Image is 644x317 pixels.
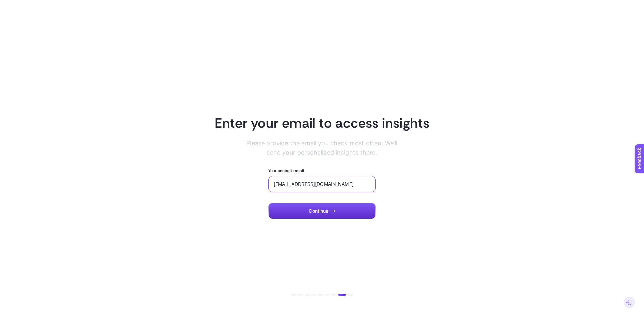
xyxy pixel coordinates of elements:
[4,2,25,7] span: Feedback
[274,181,370,187] input: name@company.com
[309,208,328,214] span: Continue
[215,114,430,132] h1: Enter your email to access insights
[268,168,304,173] label: Your contact email
[268,203,376,219] button: Continue
[246,139,397,157] p: Please provide the email you check most often. We’ll send your personalized insights there.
